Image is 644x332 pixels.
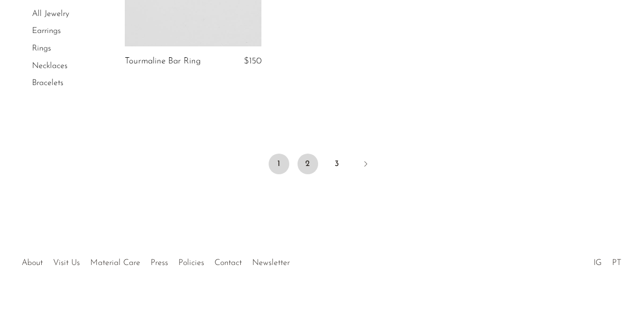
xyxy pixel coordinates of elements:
a: IG [593,259,602,267]
span: 1 [269,154,289,174]
a: Next [355,154,376,176]
a: PT [612,259,621,267]
a: Necklaces [32,61,68,70]
a: Earrings [32,27,61,35]
a: Rings [32,44,51,53]
a: About [22,259,43,267]
ul: Quick links [16,251,295,270]
a: All Jewelry [32,9,69,18]
a: Visit Us [53,259,80,267]
a: Press [151,259,168,267]
a: Material Care [90,259,140,267]
a: Bracelets [32,79,63,87]
a: Contact [214,259,242,267]
a: Tourmaline Bar Ring [125,57,201,66]
a: Policies [178,259,204,267]
ul: Social Medias [588,251,626,270]
a: 3 [326,154,347,174]
a: 2 [298,154,318,174]
span: $150 [244,57,261,65]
